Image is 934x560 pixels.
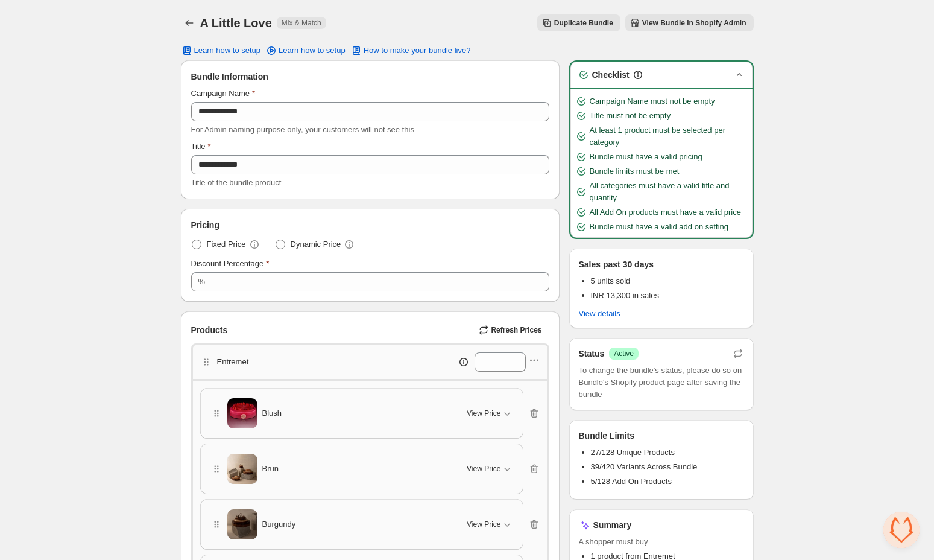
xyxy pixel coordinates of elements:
[591,477,672,486] span: 5/128 Add On Products
[467,409,500,418] span: View Price
[537,14,620,31] button: Duplicate Bundle
[194,46,261,56] span: Learn how to setup
[590,180,748,204] span: All categories must have a valid title and quantity
[459,515,520,534] button: View Price
[282,18,321,28] span: Mix & Match
[591,290,659,302] p: INR 13,300 in sales
[191,125,414,134] span: For Admin naming purpose only, your customers will not see this
[191,258,270,270] label: Discount Percentage
[207,238,246,250] span: Fixed Price
[883,512,920,548] div: Open chat
[625,14,754,31] button: View Bundle in Shopify Admin
[191,324,228,336] span: Products
[593,519,632,531] h3: Summary
[467,520,500,529] span: View Price
[474,322,549,339] button: Refresh Prices
[590,221,729,233] span: Bundle must have a valid add on setting
[590,151,702,163] span: Bundle must have a valid pricing
[579,430,635,442] h3: Bundle Limits
[279,46,346,56] span: Learn how to setup
[590,206,741,218] span: All Add On products must have a valid price
[217,356,249,368] p: Entremet
[590,110,671,122] span: Title must not be empty
[579,258,654,270] p: Sales past 30 days
[554,18,613,28] span: Duplicate Bundle
[590,124,748,148] span: At least 1 product must be selected per category
[579,536,744,548] span: A shopper must buy
[262,518,296,530] span: Burgundy
[227,398,257,428] img: Blush
[364,46,471,56] span: How to make your bundle live?
[291,238,341,250] span: Dynamic Price
[258,42,353,59] a: Learn how to setup
[191,178,282,187] span: Title of the bundle product
[459,404,520,423] button: View Price
[467,464,500,474] span: View Price
[191,219,219,231] span: Pricing
[642,18,746,28] span: View Bundle in Shopify Admin
[591,462,698,471] span: 39/420 Variants Across Bundle
[191,141,211,153] label: Title
[572,305,628,322] button: View details
[191,87,256,100] label: Campaign Name
[579,309,620,319] span: View details
[491,325,541,335] span: Refresh Prices
[591,275,659,287] p: 5 units sold
[343,42,478,59] button: How to make your bundle live?
[459,459,520,479] button: View Price
[174,42,268,59] button: Learn how to setup
[191,71,268,83] span: Bundle Information
[227,509,257,539] img: Burgundy
[227,454,257,484] img: Brun
[181,14,198,31] button: Back
[590,95,715,107] span: Campaign Name must not be empty
[262,407,282,419] span: Blush
[614,349,634,358] span: Active
[579,364,744,401] span: To change the bundle's status, please do so on Bundle's Shopify product page after saving the bundle
[592,69,630,81] h3: Checklist
[591,448,675,457] span: 27/128 Unique Products
[579,348,605,360] h3: Status
[200,16,272,30] h1: A Little Love
[262,463,279,475] span: Brun
[198,276,206,288] div: %
[590,165,680,177] span: Bundle limits must be met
